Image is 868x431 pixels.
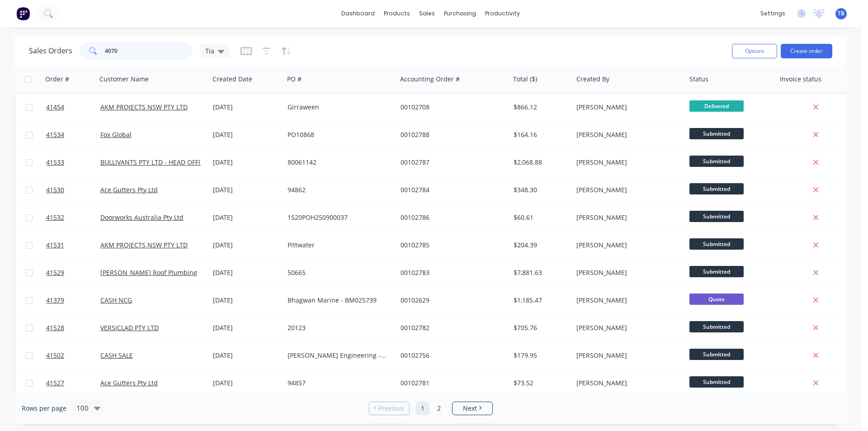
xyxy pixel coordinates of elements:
ul: Pagination [365,402,496,415]
div: 00102782 [401,323,501,332]
span: Submitted [689,376,744,388]
div: [DATE] [213,296,280,305]
div: 50665 [288,268,388,277]
div: $164.16 [514,130,567,139]
a: 41454 [46,94,100,121]
img: Factory [16,7,30,20]
span: Submitted [689,266,744,277]
div: [DATE] [213,103,280,112]
div: 20123 [288,323,388,332]
div: [PERSON_NAME] [576,268,677,277]
div: Total ($) [513,75,537,84]
span: Submitted [689,321,744,332]
div: [PERSON_NAME] [576,158,677,167]
a: 41528 [46,314,100,341]
a: AKM PROJECTS NSW PTY LTD [100,241,188,249]
div: 00102788 [401,130,501,139]
div: [PERSON_NAME] [576,351,677,360]
span: 41530 [46,185,64,194]
div: 00102629 [401,296,501,305]
a: 41534 [46,121,100,148]
div: 94862 [288,185,388,194]
input: Search... [105,42,193,60]
span: Quote [689,294,744,305]
div: $2,068.88 [514,158,567,167]
div: [PERSON_NAME] [576,296,677,305]
a: 41533 [46,149,100,176]
div: 94857 [288,379,388,388]
div: [PERSON_NAME] [576,103,677,112]
span: Rows per page [22,404,66,413]
a: 41527 [46,369,100,397]
div: Pittwater [288,241,388,250]
span: 41528 [46,323,64,332]
span: 41502 [46,351,64,360]
div: Created Date [212,75,252,84]
a: dashboard [337,7,379,20]
div: Invoice status [780,75,821,84]
div: Accounting Order # [400,75,460,84]
span: 41529 [46,268,64,277]
div: $204.39 [514,241,567,250]
div: [DATE] [213,351,280,360]
span: Previous [378,404,404,413]
div: products [379,7,415,20]
a: 41379 [46,287,100,314]
div: 00102708 [401,103,501,112]
a: 41529 [46,259,100,286]
span: TB [838,9,844,18]
div: [DATE] [213,185,280,194]
div: 80061142 [288,158,388,167]
a: 41532 [46,204,100,231]
a: CASH NCG [100,296,132,304]
a: Previous page [369,404,409,413]
div: [PERSON_NAME] [576,241,677,250]
div: 00102783 [401,268,501,277]
a: Fox Global [100,130,132,139]
a: [PERSON_NAME] Roof Plumbing [100,268,197,277]
span: Delivered [689,100,744,112]
span: Submitted [689,156,744,167]
div: 1520POH250900037 [288,213,388,222]
a: 41531 [46,232,100,259]
a: VERSICLAD PTY LTD [100,323,159,332]
a: Next page [453,404,492,413]
span: Tia [205,46,214,56]
a: Page 2 [432,402,446,415]
div: $866.12 [514,103,567,112]
div: $7,881.63 [514,268,567,277]
div: Bhagwan Marine - BM025739 [288,296,388,305]
div: $73.52 [514,379,567,388]
button: Create order [781,44,832,58]
div: 00102787 [401,158,501,167]
a: CASH SALE [100,351,133,360]
div: [PERSON_NAME] [576,213,677,222]
a: Page 1 is your current page [416,402,429,415]
a: AKM PROJECTS NSW PTY LTD [100,103,188,111]
div: [PERSON_NAME] [576,323,677,332]
div: [DATE] [213,241,280,250]
span: 41527 [46,379,64,388]
div: $1,185.47 [514,296,567,305]
a: 41530 [46,176,100,204]
div: sales [415,7,439,20]
span: 41532 [46,213,64,222]
div: [DATE] [213,268,280,277]
span: Submitted [689,238,744,250]
div: [PERSON_NAME] [576,185,677,194]
div: 00102756 [401,351,501,360]
span: 41534 [46,130,64,139]
div: settings [756,7,790,20]
a: BULLIVANTS PTY LTD - HEAD OFFICE [100,158,208,166]
div: [DATE] [213,213,280,222]
span: Submitted [689,183,744,194]
div: $60.61 [514,213,567,222]
div: 00102781 [401,379,501,388]
div: Customer Name [99,75,149,84]
div: $179.95 [514,351,567,360]
span: Submitted [689,349,744,360]
div: [PERSON_NAME] [576,130,677,139]
div: purchasing [439,7,481,20]
div: PO # [287,75,302,84]
span: 41379 [46,296,64,305]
